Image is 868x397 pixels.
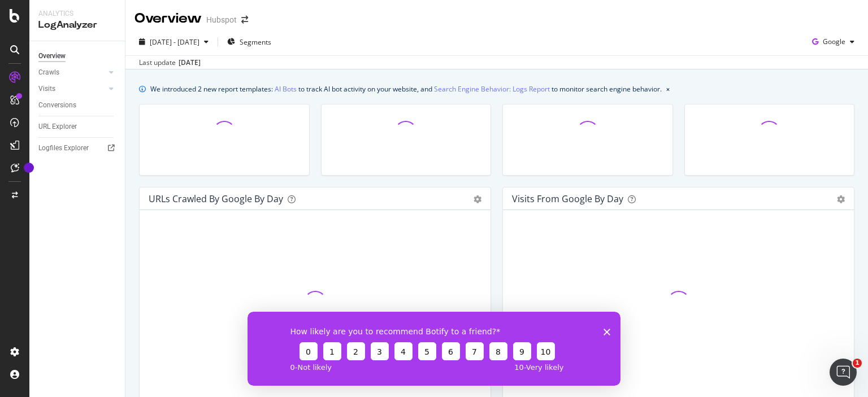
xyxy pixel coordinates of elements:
[830,359,857,386] iframe: Intercom live chat
[434,83,550,95] a: Search Engine Behavior: Logs Report
[837,195,845,203] div: gear
[134,9,202,28] div: Overview
[38,67,59,78] div: Crawls
[139,83,854,95] div: info banner
[853,359,862,368] span: 1
[150,37,199,47] span: [DATE] - [DATE]
[38,19,116,32] div: LogAnalyzer
[206,14,237,25] div: Hubspot
[275,83,297,95] a: AI Bots
[663,81,672,97] button: close banner
[38,142,89,154] div: Logfiles Explorer
[248,312,620,386] iframe: Survey from Botify
[240,37,271,47] span: Segments
[38,67,106,78] a: Crawls
[38,121,77,133] div: URL Explorer
[241,16,248,24] div: arrow-right-arrow-left
[512,193,623,204] div: Visits from Google by day
[139,58,201,68] div: Last update
[823,37,845,46] span: Google
[808,33,859,51] button: Google
[150,83,662,95] div: We introduced 2 new report templates: to track AI bot activity on your website, and to monitor se...
[149,193,283,204] div: URLs Crawled by Google by day
[38,99,76,111] div: Conversions
[38,50,117,62] a: Overview
[38,99,117,111] a: Conversions
[38,142,117,154] a: Logfiles Explorer
[38,9,116,19] div: Analytics
[134,33,213,51] button: [DATE] - [DATE]
[38,83,106,95] a: Visits
[474,195,481,203] div: gear
[179,58,201,68] div: [DATE]
[38,50,66,62] div: Overview
[223,33,276,51] button: Segments
[38,83,55,95] div: Visits
[24,163,34,173] div: Tooltip anchor
[38,121,117,133] a: URL Explorer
